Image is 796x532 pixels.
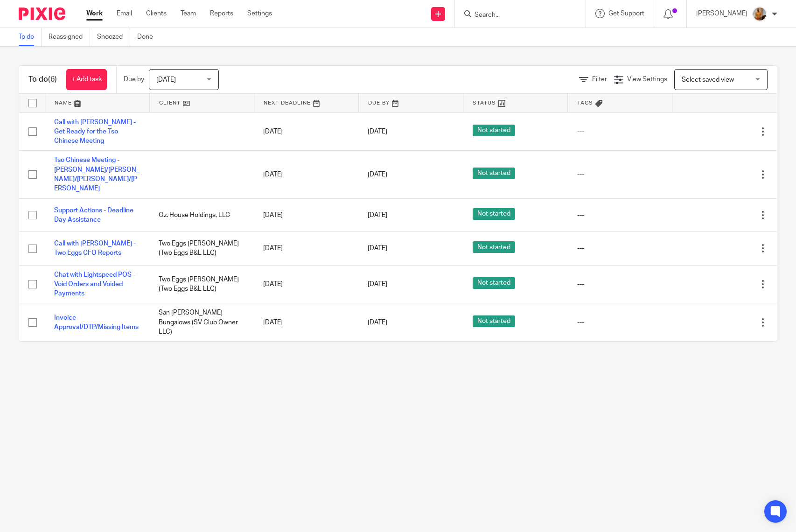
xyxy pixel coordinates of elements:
[48,76,57,83] span: (6)
[368,212,387,218] span: [DATE]
[696,9,747,18] p: [PERSON_NAME]
[54,315,139,330] a: Invoice Approval/DTP/Missing Items
[117,9,132,18] a: Email
[149,303,254,341] td: San [PERSON_NAME] Bungalows (SV Club Owner LLC)
[254,198,358,231] td: [DATE]
[49,28,90,46] a: Reassigned
[473,241,515,253] span: Not started
[149,198,254,231] td: Oz. House Holdings, LLC
[577,127,663,136] div: ---
[473,125,515,136] span: Not started
[254,265,358,303] td: [DATE]
[97,28,130,46] a: Snoozed
[54,207,133,223] a: Support Actions - Deadline Day Assistance
[54,272,135,297] a: Chat with Lightspeed POS - Void Orders and Voided Payments
[682,77,734,83] span: Select saved view
[137,28,160,46] a: Done
[86,9,103,18] a: Work
[368,171,387,178] span: [DATE]
[28,75,57,84] h1: To do
[577,318,663,327] div: ---
[752,7,767,21] img: 1234.JPG
[254,232,358,265] td: [DATE]
[577,280,663,289] div: ---
[66,69,107,90] a: + Add task
[368,128,387,135] span: [DATE]
[368,245,387,252] span: [DATE]
[149,232,254,265] td: Two Eggs [PERSON_NAME] (Two Eggs B&L LLC)
[368,319,387,326] span: [DATE]
[368,281,387,287] span: [DATE]
[254,303,358,341] td: [DATE]
[54,157,140,192] a: Tso Chinese Meeting - [PERSON_NAME]/[PERSON_NAME]/[PERSON_NAME]/[PERSON_NAME]
[19,7,65,20] img: Pixie
[473,315,515,327] span: Not started
[54,240,136,256] a: Call with [PERSON_NAME] - Two Eggs CFO Reports
[577,100,593,105] span: Tags
[608,10,644,17] span: Get Support
[124,75,144,84] p: Due by
[627,76,667,83] span: View Settings
[19,28,42,46] a: To do
[149,265,254,303] td: Two Eggs [PERSON_NAME] (Two Eggs B&L LLC)
[577,244,663,253] div: ---
[210,9,233,18] a: Reports
[474,11,558,20] input: Search
[181,9,196,18] a: Team
[577,170,663,179] div: ---
[473,168,515,179] span: Not started
[254,151,358,198] td: [DATE]
[577,210,663,220] div: ---
[473,208,515,220] span: Not started
[254,112,358,151] td: [DATE]
[247,9,272,18] a: Settings
[592,76,607,83] span: Filter
[54,119,136,145] a: Call with [PERSON_NAME] - Get Ready for the Tso Chinese Meeting
[156,77,176,83] span: [DATE]
[473,277,515,289] span: Not started
[146,9,167,18] a: Clients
